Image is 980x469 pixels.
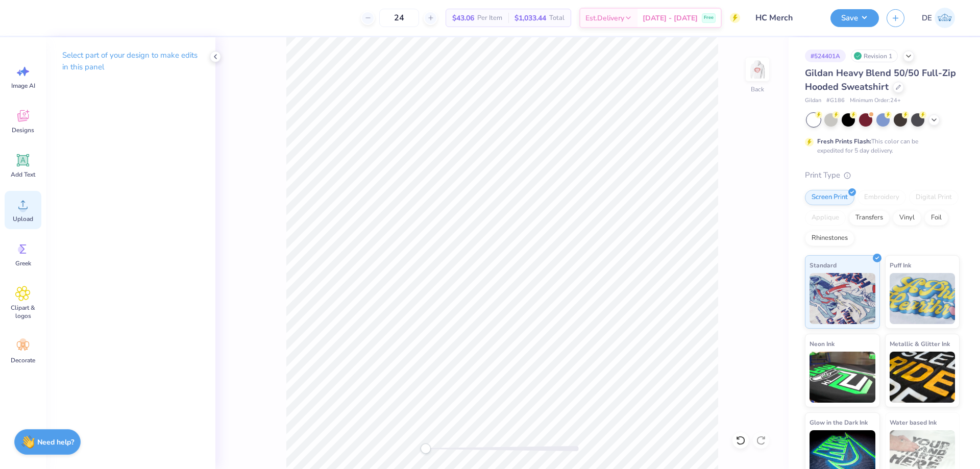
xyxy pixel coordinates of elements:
span: Designs [12,126,34,134]
span: Glow in the Dark Ink [810,417,868,428]
input: Untitled Design [748,8,823,28]
span: Add Text [11,170,35,179]
div: Revision 1 [851,50,898,62]
strong: Need help? [37,437,74,447]
span: Gildan [805,96,821,105]
div: This color can be expedited for 5 day delivery. [817,137,943,155]
span: Free [704,14,714,21]
div: Embroidery [857,190,906,205]
div: Vinyl [893,210,921,226]
img: Metallic & Glitter Ink [890,352,955,403]
img: Puff Ink [890,273,955,324]
span: [DATE] - [DATE] [643,13,698,23]
span: Minimum Order: 24 + [850,96,901,105]
span: DE [922,12,932,24]
span: Gildan Heavy Blend 50/50 Full-Zip Hooded Sweatshirt [805,67,956,93]
span: Metallic & Glitter Ink [890,338,950,349]
span: Per Item [477,13,502,23]
a: DE [917,8,960,28]
div: Applique [805,210,846,226]
span: Neon Ink [810,338,835,349]
span: $1,033.44 [514,13,546,23]
p: Select part of your design to make edits in this panel [62,50,199,73]
span: $43.06 [452,13,474,23]
div: Accessibility label [421,443,431,454]
strong: Fresh Prints Flash: [817,137,871,145]
span: Total [549,13,565,23]
button: Save [830,9,879,27]
span: Clipart & logos [6,304,40,320]
img: Neon Ink [810,352,875,403]
div: Foil [924,210,948,226]
span: Decorate [11,356,35,364]
div: Print Type [805,169,960,181]
span: Water based Ink [890,417,937,428]
div: Transfers [849,210,890,226]
div: Back [751,85,764,94]
div: Rhinestones [805,231,854,246]
img: Standard [810,273,875,324]
span: Image AI [11,82,35,90]
span: Greek [15,259,31,267]
div: Digital Print [909,190,959,205]
span: Puff Ink [890,260,911,270]
img: Djian Evardoni [935,8,955,28]
input: – – [379,9,419,27]
span: Upload [13,215,33,223]
span: Standard [810,260,837,270]
div: Screen Print [805,190,854,205]
span: # G186 [826,96,845,105]
span: Est. Delivery [585,13,624,23]
div: # 524401A [805,50,846,62]
img: Back [747,59,768,80]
